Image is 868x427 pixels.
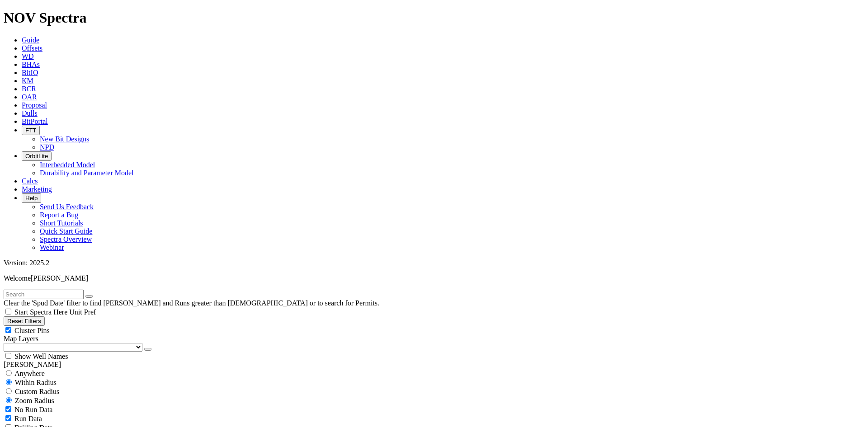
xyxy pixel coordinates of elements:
[40,219,83,227] a: Short Tutorials
[22,61,40,68] a: BHAs
[40,235,92,243] a: Spectra Overview
[22,151,52,161] button: OrbitLite
[22,109,38,117] a: Dulls
[4,274,864,282] p: Welcome
[15,388,59,395] span: Custom Radius
[14,327,50,334] span: Cluster Pins
[4,290,84,299] input: Search
[22,185,52,193] a: Marketing
[22,85,36,93] a: BCR
[22,52,34,60] a: WD
[22,117,48,125] a: BitPortal
[40,169,134,177] a: Durability and Parameter Model
[40,135,89,143] a: New Bit Designs
[40,203,94,211] a: Send Us Feedback
[22,93,37,101] a: OAR
[22,101,47,109] a: Proposal
[22,44,42,52] a: Offsets
[4,299,379,307] span: Clear the 'Spud Date' filter to find [PERSON_NAME] and Runs greater than [DEMOGRAPHIC_DATA] or to...
[40,244,64,251] a: Webinar
[4,9,864,26] h1: NOV Spectra
[14,308,67,316] span: Start Spectra Here
[14,406,52,413] span: No Run Data
[22,193,41,203] button: Help
[22,69,38,76] a: BitIQ
[25,127,36,134] span: FTT
[22,126,40,135] button: FTT
[14,370,45,377] span: Anywhere
[40,161,95,169] a: Interbedded Model
[25,153,48,160] span: OrbitLite
[22,36,39,44] a: Guide
[25,195,38,202] span: Help
[14,415,42,422] span: Run Data
[15,397,54,404] span: Zoom Radius
[14,352,68,360] span: Show Well Names
[22,177,38,185] a: Calcs
[4,361,864,369] div: [PERSON_NAME]
[69,308,96,316] span: Unit Pref
[4,316,45,326] button: Reset Filters
[15,379,57,386] span: Within Radius
[31,274,88,282] span: [PERSON_NAME]
[40,143,54,151] a: NPD
[4,335,38,343] span: Map Layers
[5,309,11,314] input: Start Spectra Here
[40,211,78,219] a: Report a Bug
[22,77,33,84] a: KM
[4,259,864,267] div: Version: 2025.2
[40,227,92,235] a: Quick Start Guide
